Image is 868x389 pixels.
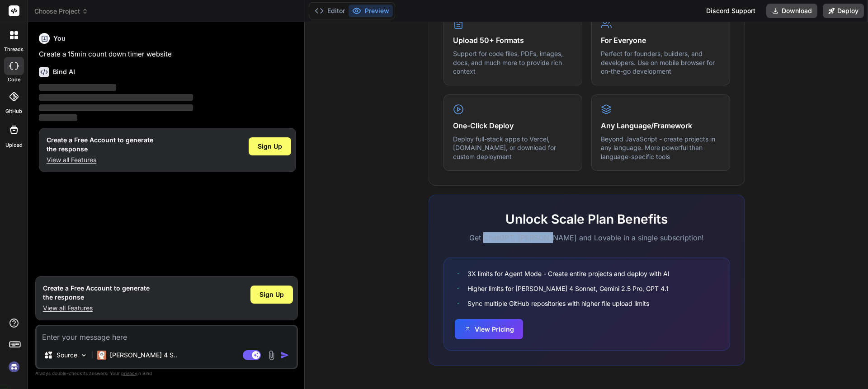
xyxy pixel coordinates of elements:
span: ‌ [39,84,116,91]
label: Upload [5,141,23,149]
p: Support for code files, PDFs, images, docs, and much more to provide rich context [453,49,573,76]
img: attachment [266,350,277,361]
p: Deploy full-stack apps to Vercel, [DOMAIN_NAME], or download for custom deployment [453,135,573,161]
p: Create a 15min count down timer website [39,49,296,60]
h1: Create a Free Account to generate the response [47,136,153,154]
span: privacy [121,370,137,376]
button: Preview [349,5,393,17]
h6: Bind AI [53,67,75,76]
button: View Pricing [455,319,523,339]
span: ‌ [39,104,193,111]
p: Get ChatGPT, [PERSON_NAME] and Lovable in a single subscription! [443,232,730,243]
h6: You [53,34,66,43]
span: 3X limits for Agent Mode - Create entire projects and deploy with AI [467,269,670,278]
h2: Unlock Scale Plan Benefits [443,210,730,229]
label: threads [4,46,24,53]
p: Perfect for founders, builders, and developers. Use on mobile browser for on-the-go development [601,49,721,76]
p: [PERSON_NAME] 4 S.. [110,351,177,360]
h4: Any Language/Framework [601,120,721,131]
label: GitHub [5,108,22,115]
p: Always double-check its answers. Your in Bind [35,369,298,378]
button: Download [766,4,817,18]
span: Sync multiple GitHub repositories with higher file upload limits [467,299,649,308]
span: Sign Up [258,142,282,151]
h4: Upload 50+ Formats [453,35,573,46]
img: Pick Models [80,352,88,359]
p: View all Features [47,155,153,164]
img: icon [280,351,289,360]
div: Discord Support [701,4,761,18]
h4: For Everyone [601,35,721,46]
p: View all Features [43,304,150,313]
button: Editor [311,5,349,17]
h1: Create a Free Account to generate the response [43,284,150,302]
h4: One-Click Deploy [453,120,573,131]
button: Deploy [823,4,864,18]
span: ‌ [39,94,193,101]
p: Source [57,351,77,360]
img: Claude 4 Sonnet [97,351,106,360]
span: Higher limits for [PERSON_NAME] 4 Sonnet, Gemini 2.5 Pro, GPT 4.1 [467,284,669,293]
span: Sign Up [259,290,284,299]
img: signin [6,359,22,375]
span: Choose Project [34,7,88,16]
label: code [8,76,20,84]
p: Beyond JavaScript - create projects in any language. More powerful than language-specific tools [601,135,721,161]
span: ‌ [39,114,77,121]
